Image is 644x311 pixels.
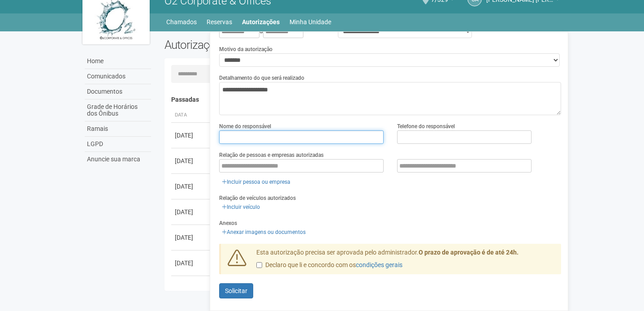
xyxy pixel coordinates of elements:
label: Declaro que li e concordo com os [256,261,402,270]
div: [DATE] [175,284,208,293]
a: Incluir veículo [219,202,263,212]
a: Comunicados [85,69,151,84]
a: Grade de Horários dos Ônibus [85,99,151,121]
input: Declaro que li e concordo com oscondições gerais [256,262,262,268]
label: Telefone do responsável [397,122,455,130]
a: Autorizações [242,16,280,28]
a: Incluir pessoa ou empresa [219,177,293,187]
a: Ramais [85,121,151,137]
label: Relação de pessoas e empresas autorizadas [219,151,324,159]
a: Documentos [85,84,151,99]
label: Relação de veículos autorizados [219,194,296,202]
a: LGPD [85,137,151,152]
a: Reservas [207,16,232,28]
label: Detalhamento do que será realizado [219,74,304,82]
label: Anexos [219,219,237,227]
div: [DATE] [175,131,208,140]
a: Home [85,54,151,69]
div: [DATE] [175,259,208,268]
a: Anexar imagens ou documentos [219,227,308,237]
a: Chamados [166,16,197,28]
strong: O prazo de aprovação é de até 24h. [419,249,519,256]
div: [DATE] [175,156,208,165]
label: Nome do responsável [219,122,271,130]
span: Solicitar [225,287,247,294]
button: Solicitar [219,283,253,298]
div: [DATE] [175,233,208,242]
th: Data [171,108,212,123]
div: [DATE] [175,207,208,216]
div: [DATE] [175,182,208,191]
a: condições gerais [356,261,402,268]
h4: Passadas [171,96,555,103]
a: Minha Unidade [290,16,331,28]
div: Esta autorização precisa ser aprovada pelo administrador. [250,248,562,274]
a: Anuncie sua marca [85,152,151,167]
label: Motivo da autorização [219,45,272,53]
h2: Autorizações [164,38,356,52]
